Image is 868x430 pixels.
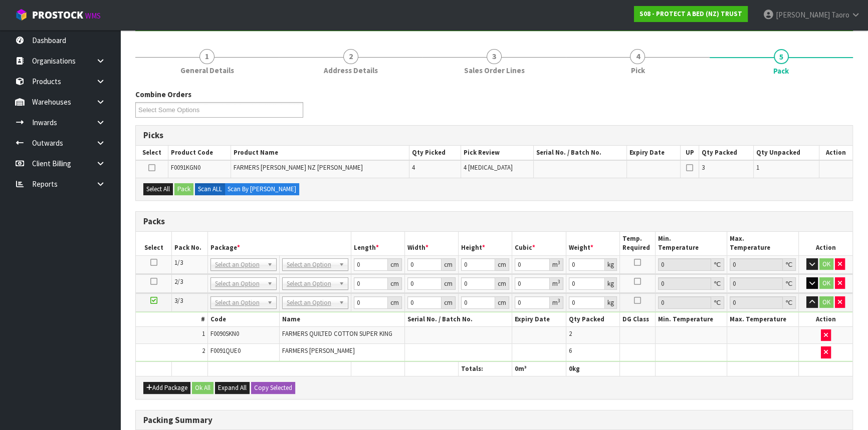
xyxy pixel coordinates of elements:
div: cm [495,258,509,271]
span: Select an Option [215,297,263,309]
div: cm [442,258,456,271]
th: Qty Packed [566,312,619,327]
span: 4 [MEDICAL_DATA] [464,163,513,172]
th: Pack No. [172,232,208,255]
label: Scan By [PERSON_NAME] [225,183,299,195]
th: m³ [512,361,566,376]
span: General Details [180,65,234,76]
span: Pack [773,66,789,76]
th: Select [136,232,172,255]
img: cube-alt.png [15,9,28,21]
th: Qty Packed [699,146,753,160]
button: OK [819,296,833,308]
th: Height [459,232,512,255]
sup: 3 [558,297,560,304]
th: Max. Temperature [727,312,799,327]
div: ℃ [711,258,724,271]
th: Expiry Date [627,146,681,160]
th: Action [799,232,852,255]
div: ℃ [711,296,724,309]
span: 3 [702,163,705,172]
th: Qty Picked [409,146,461,160]
sup: 3 [558,278,560,285]
span: 2 [202,346,205,355]
span: FARMERS [PERSON_NAME] [282,346,355,355]
span: Select an Option [287,259,335,271]
span: [PERSON_NAME] [776,10,830,20]
span: 4 [412,163,415,172]
span: Select an Option [287,297,335,309]
span: 2 [343,49,358,64]
th: Action [799,312,852,327]
span: 3/3 [174,296,183,305]
span: F0091KGN0 [171,163,200,172]
div: kg [605,258,617,271]
div: m [550,258,563,271]
span: Select an Option [215,259,263,271]
div: cm [442,296,456,309]
th: Product Code [168,146,231,160]
th: Temp. Required [619,232,656,255]
th: DG Class [619,312,656,327]
h3: Packs [143,217,845,226]
th: Name [279,312,404,327]
button: Ok All [192,382,213,394]
div: ℃ [711,277,724,290]
button: Expand All [215,382,250,394]
th: Max. Temperature [727,232,799,255]
span: ProStock [32,9,83,22]
div: cm [442,277,456,290]
th: Product Name [231,146,409,160]
span: F0090SKN0 [210,329,239,338]
h3: Picks [143,131,845,140]
th: Select [136,146,168,160]
div: cm [495,296,509,309]
button: Add Package [143,382,190,394]
div: m [550,277,563,290]
span: 3 [487,49,502,64]
th: Serial No. / Batch No. [533,146,627,160]
button: Select All [143,183,173,195]
div: kg [605,277,617,290]
span: 2/3 [174,277,183,286]
th: Weight [566,232,619,255]
th: Length [351,232,404,255]
span: 1 [202,329,205,338]
span: 0 [515,364,518,373]
th: Min. Temperature [656,312,727,327]
span: Expand All [218,383,247,392]
label: Scan ALL [195,183,225,195]
span: Address Details [324,65,378,76]
span: 0 [569,364,572,373]
th: Action [819,146,852,160]
span: 1 [199,49,214,64]
span: Sales Order Lines [464,65,525,76]
a: S08 - PROTECT A BED (NZ) TRUST [634,6,748,22]
div: kg [605,296,617,309]
label: Combine Orders [135,89,191,100]
span: 1 [756,163,759,172]
th: Qty Unpacked [753,146,819,160]
th: Min. Temperature [656,232,727,255]
th: Width [404,232,458,255]
span: 5 [774,49,789,64]
div: ℃ [783,296,796,309]
span: Select an Option [287,278,335,290]
div: cm [388,277,402,290]
span: 6 [569,346,572,355]
span: FARMERS [PERSON_NAME] NZ [PERSON_NAME] [234,163,363,172]
button: Pack [174,183,193,195]
th: # [136,312,207,327]
div: cm [388,258,402,271]
th: Pick Review [461,146,533,160]
span: F0091QUE0 [210,346,241,355]
th: UP [681,146,699,160]
sup: 3 [558,259,560,266]
th: Code [207,312,279,327]
button: OK [819,277,833,289]
button: Copy Selected [251,382,295,394]
small: WMS [85,11,101,21]
span: Taoro [831,10,849,20]
div: m [550,296,563,309]
div: cm [495,277,509,290]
